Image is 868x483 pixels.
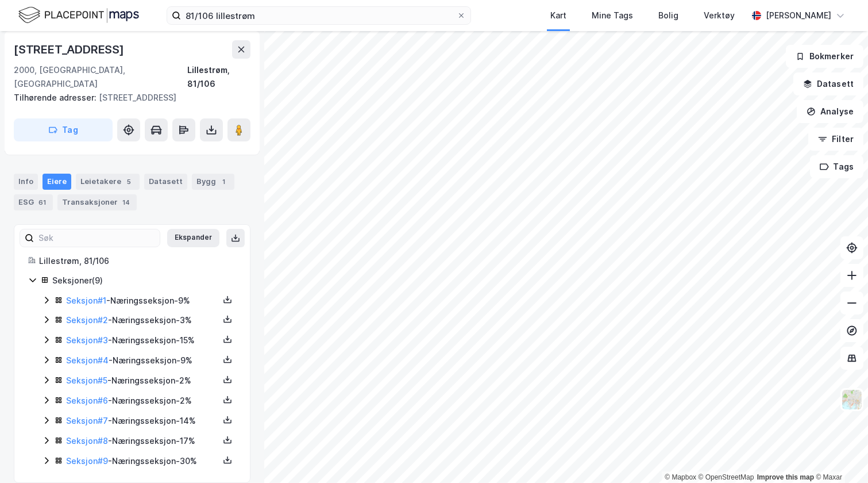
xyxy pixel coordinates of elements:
input: Søk på adresse, matrikkel, gårdeiere, leietakere eller personer [181,7,457,24]
iframe: Chat Widget [811,428,868,483]
div: Transaksjoner [57,194,137,210]
div: Kart [550,9,566,22]
div: 61 [36,197,48,208]
a: Seksjon#6 [66,396,108,405]
div: - Næringsseksjon - 14% [66,414,219,428]
div: [STREET_ADDRESS] [14,40,126,59]
div: Kontrollprogram for chat [811,428,868,483]
div: Lillestrøm, 81/106 [39,254,236,268]
div: - Næringsseksjon - 2% [66,374,219,388]
div: - Næringsseksjon - 15% [66,333,219,347]
button: Bokmerker [786,45,863,68]
div: ESG [14,194,53,210]
div: Bolig [658,9,678,22]
div: Eiere [43,174,71,190]
button: Filter [808,128,863,151]
div: - Næringsseksjon - 30% [66,454,219,468]
img: logo.f888ab2527a4732fd821a326f86c7f29.svg [18,5,139,25]
div: Mine Tags [592,9,633,22]
button: Tags [810,155,863,178]
button: Tag [14,118,113,141]
div: 1 [218,176,230,187]
div: 5 [124,176,135,187]
a: Seksjon#2 [66,315,108,325]
div: - Næringsseksjon - 17% [66,434,219,448]
div: 14 [120,197,132,208]
button: Analyse [797,100,863,123]
div: Lillestrøm, 81/106 [187,63,250,91]
div: Leietakere [76,174,140,190]
div: Seksjoner ( 9 ) [52,274,236,287]
div: - Næringsseksjon - 9% [66,354,219,367]
button: Ekspander [167,229,219,247]
div: Bygg [192,174,234,190]
a: Seksjon#9 [66,456,108,466]
div: Info [14,174,38,190]
div: Datasett [144,174,187,190]
div: Verktøy [704,9,735,22]
div: [PERSON_NAME] [766,9,831,22]
a: Mapbox [665,473,696,481]
div: - Næringsseksjon - 9% [66,294,219,308]
a: Seksjon#1 [66,296,106,305]
a: Seksjon#5 [66,375,107,385]
a: Seksjon#3 [66,335,108,345]
button: Datasett [793,72,863,95]
a: Seksjon#7 [66,416,108,425]
div: [STREET_ADDRESS] [14,91,241,105]
div: 2000, [GEOGRAPHIC_DATA], [GEOGRAPHIC_DATA] [14,63,187,91]
a: Improve this map [757,473,814,481]
a: Seksjon#4 [66,355,109,365]
div: - Næringsseksjon - 2% [66,394,219,408]
img: Z [841,389,863,411]
a: OpenStreetMap [699,473,754,481]
div: - Næringsseksjon - 3% [66,313,219,327]
span: Tilhørende adresser: [14,93,99,102]
a: Seksjon#8 [66,436,108,446]
input: Søk [34,229,160,247]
